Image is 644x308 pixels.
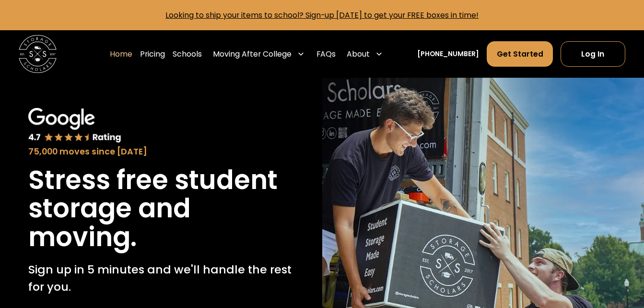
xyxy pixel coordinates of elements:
[28,261,293,295] p: Sign up in 5 minutes and we'll handle the rest for you.
[140,41,165,67] a: Pricing
[417,49,479,59] a: [PHONE_NUMBER]
[210,41,309,67] div: Moving After College
[165,10,479,21] a: Looking to ship your items to school? Sign-up [DATE] to get your FREE boxes in time!
[19,35,57,73] img: Storage Scholars main logo
[28,166,293,252] h1: Stress free student storage and moving.
[213,48,292,60] div: Moving After College
[173,41,202,67] a: Schools
[28,108,121,143] img: Google 4.7 star rating
[343,41,387,67] div: About
[19,35,57,73] a: home
[561,41,625,67] a: Log In
[347,48,370,60] div: About
[110,41,132,67] a: Home
[28,145,293,158] div: 75,000 moves since [DATE]
[487,41,553,67] a: Get Started
[316,41,336,67] a: FAQs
